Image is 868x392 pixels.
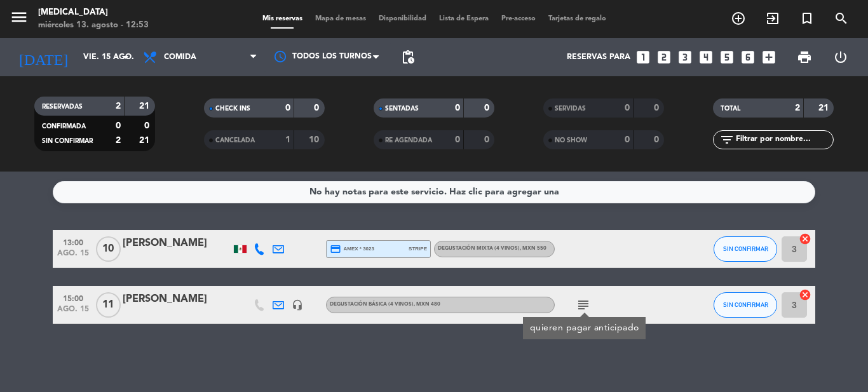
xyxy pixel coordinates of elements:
span: Tarjetas de regalo [542,15,613,22]
span: RESERVADAS [42,104,83,110]
strong: 2 [795,104,800,112]
span: Pre-acceso [495,15,542,22]
span: 15:00 [57,290,89,305]
strong: 0 [455,135,460,144]
span: SIN CONFIRMAR [723,301,768,308]
span: Disponibilidad [372,15,433,22]
div: LOG OUT [822,38,858,76]
strong: 1 [285,135,290,144]
span: 11 [96,292,121,318]
strong: 0 [625,104,630,112]
span: WALK IN [756,8,790,29]
span: SERVIDAS [555,105,586,112]
strong: 2 [116,102,121,111]
span: stripe [409,245,427,253]
strong: 0 [144,121,152,130]
strong: 0 [484,135,492,144]
span: ago. 15 [57,305,89,320]
div: miércoles 13. agosto - 12:53 [38,19,149,32]
i: looks_two [656,49,672,65]
strong: 0 [285,104,290,112]
i: cancel [799,233,811,245]
button: SIN CONFIRMAR [714,292,777,318]
i: add_circle_outline [731,11,746,26]
span: 10 [96,236,121,262]
span: CONFIRMADA [42,123,86,130]
input: Filtrar por nombre... [735,133,833,147]
span: , MXN 550 [520,246,546,251]
span: SIN CONFIRMAR [42,138,93,144]
i: power_settings_new [833,50,848,65]
strong: 0 [455,104,460,112]
span: Degustación Mixta (4 vinos) [438,246,546,251]
span: Mapa de mesas [309,15,372,22]
span: Reserva especial [790,8,824,29]
strong: 0 [625,135,630,144]
span: CHECK INS [215,105,250,112]
i: looks_6 [740,49,756,65]
span: Lista de Espera [433,15,495,22]
i: menu [10,8,29,27]
div: [PERSON_NAME] [123,291,231,308]
i: looks_4 [698,49,714,65]
span: CANCELADA [215,137,255,144]
span: RESERVAR MESA [721,8,756,29]
strong: 10 [309,135,322,144]
span: Comida [164,53,196,62]
strong: 0 [654,135,661,144]
span: amex * 3023 [330,243,374,255]
span: 13:00 [57,234,89,249]
span: TOTAL [721,105,740,112]
span: , MXN 480 [414,302,440,307]
span: BUSCAR [824,8,858,29]
i: arrow_drop_down [118,50,133,65]
i: looks_3 [677,49,693,65]
span: ago. 15 [57,249,89,264]
span: Mis reservas [256,15,309,22]
div: No hay notas para este servicio. Haz clic para agregar una [309,185,559,199]
strong: 0 [484,104,492,112]
div: [PERSON_NAME] [123,235,231,252]
i: looks_one [635,49,651,65]
strong: 21 [139,136,152,145]
button: SIN CONFIRMAR [714,236,777,262]
i: search [834,11,849,26]
span: SENTADAS [385,105,419,112]
i: credit_card [330,243,341,255]
strong: 0 [314,104,322,112]
strong: 0 [654,104,661,112]
span: print [797,50,812,65]
span: pending_actions [400,50,416,65]
span: SIN CONFIRMAR [723,245,768,252]
span: Reservas para [567,53,630,62]
i: looks_5 [719,49,735,65]
span: RE AGENDADA [385,137,432,144]
i: exit_to_app [765,11,780,26]
div: quieren pagar anticipado [530,321,639,335]
i: [DATE] [10,43,77,71]
button: menu [10,8,29,31]
span: NO SHOW [555,137,587,144]
i: add_box [761,49,777,65]
i: subject [576,297,591,313]
i: turned_in_not [799,11,815,26]
i: filter_list [719,132,735,147]
strong: 0 [116,121,121,130]
div: [MEDICAL_DATA] [38,6,149,19]
i: cancel [799,288,811,301]
span: Degustación Básica (4 vinos) [330,302,440,307]
strong: 2 [116,136,121,145]
i: headset_mic [292,299,303,311]
strong: 21 [139,102,152,111]
strong: 21 [818,104,831,112]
